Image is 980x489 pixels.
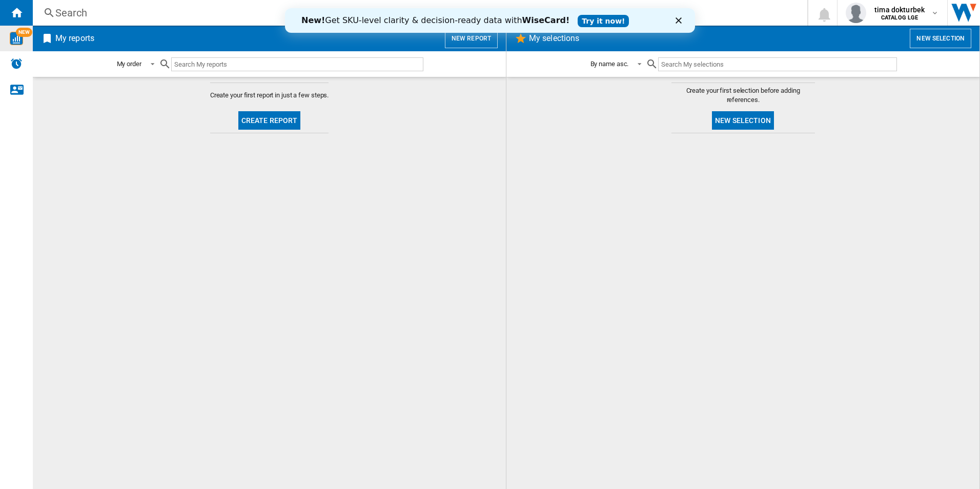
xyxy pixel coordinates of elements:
span: NEW [16,28,32,37]
span: Create your first report in just a few steps. [210,91,329,100]
button: New selection [712,111,774,130]
span: Create your first selection before adding references. [671,86,815,105]
button: New selection [910,29,971,48]
iframe: Intercom live chat banner [285,8,695,33]
div: By name asc. [590,60,629,68]
input: Search My selections [658,57,896,71]
button: New report [445,29,498,48]
img: profile.jpg [846,3,866,23]
span: tima dokturbek [874,5,925,15]
input: Search My reports [171,57,423,71]
div: Close [391,9,401,15]
img: wise-card.svg [10,32,23,45]
h2: My selections [527,29,581,48]
img: alerts-logo.svg [10,57,23,70]
button: Create report [238,111,301,130]
b: CATALOG LGE [881,14,918,21]
div: My order [117,60,141,68]
div: Search [55,6,781,20]
h2: My reports [53,29,96,48]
